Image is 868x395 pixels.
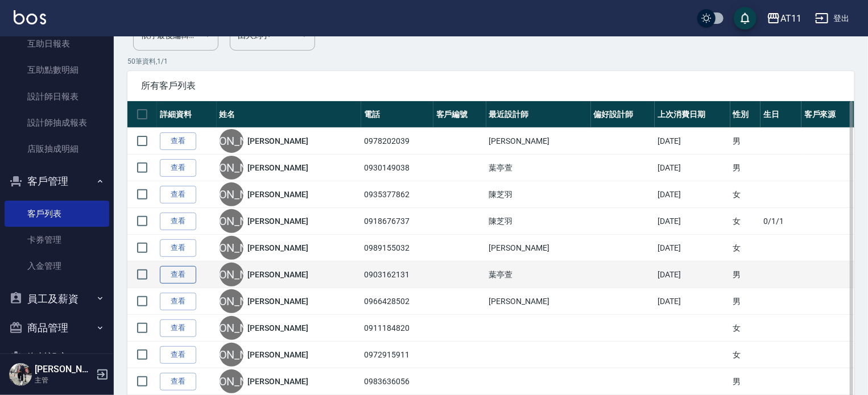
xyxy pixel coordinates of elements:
[220,316,243,340] div: [PERSON_NAME]
[5,57,109,83] a: 互助點數明細
[730,288,761,315] td: 男
[248,135,308,147] a: [PERSON_NAME]
[248,269,308,280] a: [PERSON_NAME]
[361,288,433,315] td: 0966428502
[248,215,308,227] a: [PERSON_NAME]
[160,293,196,310] a: 查看
[801,101,854,128] th: 客戶來源
[248,296,308,307] a: [PERSON_NAME]
[762,7,806,30] button: AT11
[220,209,243,233] div: [PERSON_NAME]
[730,208,761,235] td: 女
[655,128,730,155] td: [DATE]
[361,101,433,128] th: 電話
[160,346,196,364] a: 查看
[730,235,761,261] td: 女
[361,342,433,368] td: 0972915911
[486,235,591,261] td: [PERSON_NAME]
[361,181,433,208] td: 0935377862
[486,261,591,288] td: 葉亭萱
[655,101,730,128] th: 上次消費日期
[780,11,801,26] div: AT11
[220,263,243,286] div: [PERSON_NAME]
[730,181,761,208] td: 女
[730,261,761,288] td: 男
[361,368,433,395] td: 0983636056
[811,8,854,29] button: 登出
[5,84,109,110] a: 設計師日報表
[486,128,591,155] td: [PERSON_NAME]
[160,132,196,150] a: 查看
[14,10,46,24] img: Logo
[220,156,243,180] div: [PERSON_NAME]
[730,368,761,395] td: 男
[5,136,109,162] a: 店販抽成明細
[160,159,196,177] a: 查看
[760,208,801,235] td: 0/1/1
[486,288,591,315] td: [PERSON_NAME]
[5,201,109,227] a: 客戶列表
[361,261,433,288] td: 0903162131
[361,155,433,181] td: 0930149038
[248,189,308,200] a: [PERSON_NAME]
[220,369,243,393] div: [PERSON_NAME]
[433,101,486,128] th: 客戶編號
[220,343,243,367] div: [PERSON_NAME]
[217,101,362,128] th: 姓名
[361,235,433,261] td: 0989155032
[655,235,730,261] td: [DATE]
[486,155,591,181] td: 葉亭萱
[248,349,308,360] a: [PERSON_NAME]
[5,110,109,136] a: 設計師抽成報表
[5,313,109,343] button: 商品管理
[5,227,109,253] a: 卡券管理
[655,181,730,208] td: [DATE]
[730,101,761,128] th: 性別
[157,101,217,128] th: 詳細資料
[486,181,591,208] td: 陳芝羽
[655,261,730,288] td: [DATE]
[248,376,308,387] a: [PERSON_NAME]
[127,56,854,66] p: 50 筆資料, 1 / 1
[730,342,761,368] td: 女
[734,7,757,30] button: save
[35,375,93,385] p: 主管
[220,182,243,206] div: [PERSON_NAME]
[5,284,109,314] button: 員工及薪資
[361,128,433,155] td: 0978202039
[655,288,730,315] td: [DATE]
[160,239,196,257] a: 查看
[220,129,243,153] div: [PERSON_NAME]
[361,315,433,342] td: 0911184820
[160,186,196,203] a: 查看
[220,236,243,260] div: [PERSON_NAME]
[248,162,308,173] a: [PERSON_NAME]
[5,253,109,279] a: 入金管理
[730,155,761,181] td: 男
[655,155,730,181] td: [DATE]
[730,315,761,342] td: 女
[730,128,761,155] td: 男
[9,363,32,386] img: Person
[591,101,655,128] th: 偏好設計師
[160,319,196,337] a: 查看
[486,208,591,235] td: 陳芝羽
[655,208,730,235] td: [DATE]
[5,31,109,57] a: 互助日報表
[486,101,591,128] th: 最近設計師
[160,373,196,390] a: 查看
[160,266,196,284] a: 查看
[361,208,433,235] td: 0918676737
[160,213,196,230] a: 查看
[248,322,308,334] a: [PERSON_NAME]
[5,343,109,372] button: 資料設定
[248,242,308,253] a: [PERSON_NAME]
[220,289,243,313] div: [PERSON_NAME]
[141,80,841,92] span: 所有客戶列表
[35,364,93,375] h5: [PERSON_NAME]
[5,167,109,196] button: 客戶管理
[760,101,801,128] th: 生日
